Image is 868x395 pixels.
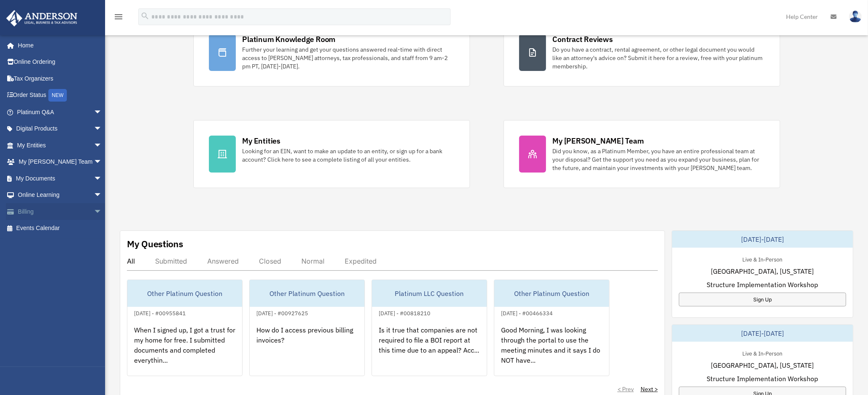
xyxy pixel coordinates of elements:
[94,137,111,154] span: arrow_drop_down
[672,231,853,248] div: [DATE]-[DATE]
[6,104,115,120] a: Platinum Q&Aarrow_drop_down
[6,120,115,137] a: Digital Productsarrow_drop_down
[345,257,377,265] div: Expedited
[243,147,454,164] div: Looking for an EIN, want to make an update to an entity, or sign up for a bank account? Click her...
[127,308,193,317] div: [DATE] - #00955841
[243,34,336,44] div: Platinum Knowledge Room
[94,170,111,187] span: arrow_drop_down
[127,318,242,384] div: When I signed up, I got a trust for my home for free. I submitted documents and completed everyth...
[94,203,111,220] span: arrow_drop_down
[250,280,364,307] div: Other Platinum Question
[113,15,124,22] a: menu
[193,18,470,86] a: Platinum Knowledge Room Further your learning and get your questions answered real-time with dire...
[6,70,115,87] a: Tax Organizers
[94,187,111,204] span: arrow_drop_down
[707,280,818,290] span: Structure Implementation Workshop
[553,136,644,146] div: My [PERSON_NAME] Team
[372,280,487,307] div: Platinum LLC Question
[679,293,846,306] a: Sign Up
[4,10,80,26] img: Anderson Advisors Platinum Portal
[94,104,111,121] span: arrow_drop_down
[494,280,609,376] a: Other Platinum Question[DATE] - #00466334Good Morning, I was looking through the portal to use th...
[193,120,470,188] a: My Entities Looking for an EIN, want to make an update to an entity, or sign up for a bank accoun...
[113,12,124,22] i: menu
[372,318,487,384] div: Is it true that companies are not required to file a BOI report at this time due to an appeal? Ac...
[504,18,780,86] a: Contract Reviews Do you have a contract, rental agreement, or other legal document you would like...
[672,325,853,342] div: [DATE]-[DATE]
[6,170,115,187] a: My Documentsarrow_drop_down
[6,54,115,71] a: Online Ordering
[504,120,780,188] a: My [PERSON_NAME] Team Did you know, as a Platinum Member, you have an entire professional team at...
[6,187,115,204] a: Online Learningarrow_drop_down
[707,374,818,384] span: Structure Implementation Workshop
[243,45,454,71] div: Further your learning and get your questions answered real-time with direct access to [PERSON_NAM...
[94,120,111,138] span: arrow_drop_down
[140,11,150,21] i: search
[372,280,487,376] a: Platinum LLC Question[DATE] - #00818210Is it true that companies are not required to file a BOI r...
[127,257,135,265] div: All
[94,154,111,171] span: arrow_drop_down
[711,360,814,370] span: [GEOGRAPHIC_DATA], [US_STATE]
[736,254,789,263] div: Live & In-Person
[155,257,187,265] div: Submitted
[259,257,281,265] div: Closed
[48,89,67,102] div: NEW
[553,147,765,172] div: Did you know, as a Platinum Member, you have an entire professional team at your disposal? Get th...
[494,280,609,307] div: Other Platinum Question
[6,203,115,220] a: Billingarrow_drop_down
[249,280,365,376] a: Other Platinum Question[DATE] - #00927625How do I access previous billing invoices?
[553,45,765,71] div: Do you have a contract, rental agreement, or other legal document you would like an attorney's ad...
[6,220,115,237] a: Events Calendar
[711,266,814,276] span: [GEOGRAPHIC_DATA], [US_STATE]
[250,308,315,317] div: [DATE] - #00927625
[849,10,862,23] img: User Pic
[127,280,243,376] a: Other Platinum Question[DATE] - #00955841When I signed up, I got a trust for my home for free. I ...
[127,280,242,307] div: Other Platinum Question
[736,348,789,357] div: Live & In-Person
[6,137,115,154] a: My Entitiesarrow_drop_down
[207,257,239,265] div: Answered
[641,385,658,393] a: Next >
[372,308,437,317] div: [DATE] - #00818210
[301,257,325,265] div: Normal
[6,87,115,104] a: Order StatusNEW
[494,318,609,384] div: Good Morning, I was looking through the portal to use the meeting minutes and it says I do NOT ha...
[127,238,183,250] div: My Questions
[250,318,364,384] div: How do I access previous billing invoices?
[6,37,111,54] a: Home
[553,34,613,44] div: Contract Reviews
[6,154,115,170] a: My [PERSON_NAME] Teamarrow_drop_down
[243,136,280,146] div: My Entities
[494,308,559,317] div: [DATE] - #00466334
